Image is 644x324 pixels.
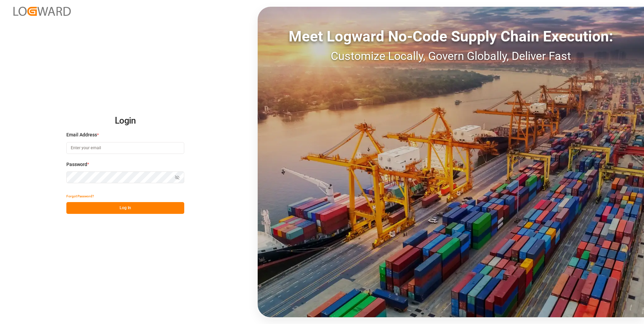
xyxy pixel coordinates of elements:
[66,161,87,168] span: Password
[258,47,644,65] div: Customize Locally, Govern Globally, Deliver Fast
[66,202,184,214] button: Log In
[13,7,71,16] img: Logward_new_orange.png
[258,25,644,47] div: Meet Logward No-Code Supply Chain Execution:
[66,142,184,154] input: Enter your email
[66,190,94,202] button: Forgot Password?
[66,131,97,138] span: Email Address
[66,110,184,132] h2: Login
